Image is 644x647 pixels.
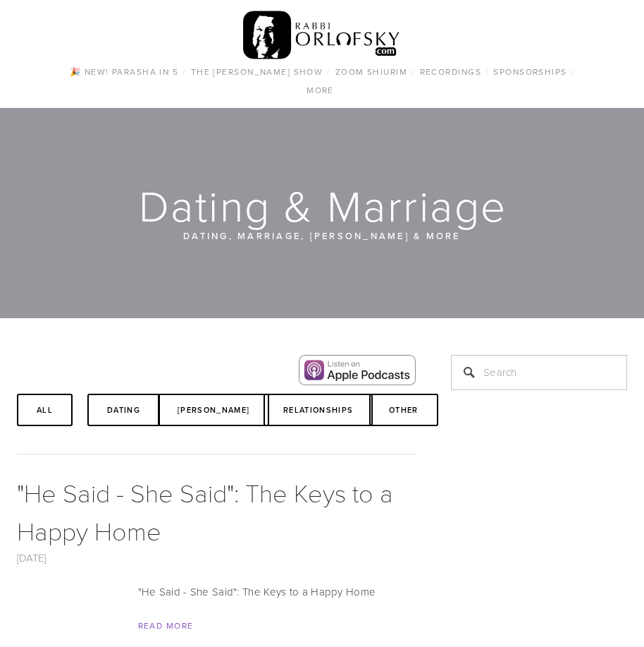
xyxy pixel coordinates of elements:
a: Relationships [264,394,373,426]
a: Recordings [416,63,485,81]
a: Read More [138,619,194,631]
a: "He Said - She Said": The Keys to a Happy Home [17,475,393,548]
span: / [182,66,186,78]
img: RabbiOrlofsky.com [243,8,400,63]
span: / [327,66,330,78]
span: / [571,66,575,78]
a: [PERSON_NAME] [158,394,269,426]
a: Sponsorships [489,63,571,81]
a: The [PERSON_NAME] Show [187,63,328,81]
span: / [411,66,415,78]
p: "He Said - She Said": The Keys to a Happy Home [17,583,416,600]
h1: Dating & Marriage [17,183,628,228]
input: Search [451,355,627,390]
a: Dating [87,394,160,426]
a: More [302,81,338,99]
p: Dating, Marriage, [PERSON_NAME] & More [78,228,566,243]
a: 🎉 NEW! Parasha in 5 [66,63,182,81]
a: Zoom Shiurim [331,63,411,81]
a: Other [369,394,438,426]
span: / [485,66,489,78]
a: [DATE] [17,550,47,565]
a: All [17,394,73,426]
